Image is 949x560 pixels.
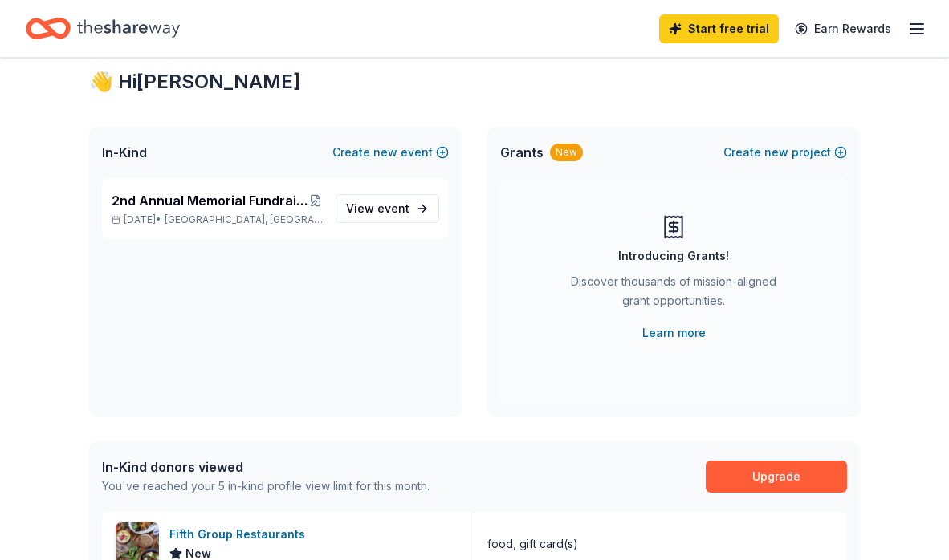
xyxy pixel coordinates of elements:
[332,143,449,162] button: Createnewevent
[102,457,430,477] div: In-Kind donors viewed
[165,213,323,226] span: [GEOGRAPHIC_DATA], [GEOGRAPHIC_DATA]
[723,143,847,162] button: Createnewproject
[346,199,409,218] span: View
[26,10,180,47] a: Home
[169,525,312,544] div: Fifth Group Restaurants
[373,143,397,162] span: new
[102,143,147,162] span: In-Kind
[102,477,430,496] div: You've reached your 5 in-kind profile view limit for this month.
[764,143,788,162] span: new
[377,201,409,215] span: event
[785,14,901,43] a: Earn Rewards
[112,213,323,226] p: [DATE] •
[487,534,578,554] div: food, gift card(s)
[112,191,308,210] span: 2nd Annual Memorial Fundraiser Honoring a Life Uploading a Future
[618,246,729,266] div: Introducing Grants!
[659,14,779,43] a: Start free trial
[706,461,847,493] a: Upgrade
[336,194,439,223] a: View event
[550,144,583,161] div: New
[89,69,860,95] div: 👋 Hi [PERSON_NAME]
[642,323,706,343] a: Learn more
[500,143,544,162] span: Grants
[564,272,783,317] div: Discover thousands of mission-aligned grant opportunities.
